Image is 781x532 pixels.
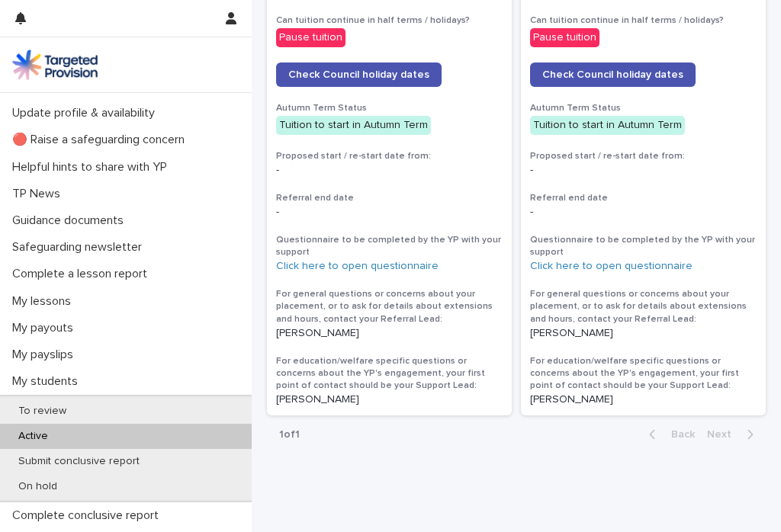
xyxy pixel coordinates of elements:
[530,164,757,177] p: -
[276,355,503,393] h3: For education/welfare specific questions or concerns about the YP's engagement, your first point ...
[6,267,159,281] p: Complete a lesson report
[530,393,757,406] p: [PERSON_NAME]
[276,164,503,177] p: -
[276,14,503,27] h3: Can tuition continue in half terms / holidays?
[6,294,83,309] p: My lessons
[276,288,503,325] h3: For general questions or concerns about your placement, or to ask for details about extensions an...
[530,28,599,47] div: Pause tuition
[530,327,757,340] p: [PERSON_NAME]
[276,261,439,271] a: Click here to open questionnaire
[530,234,757,258] h3: Questionnaire to be completed by the YP with your support
[288,69,429,80] span: Check Council holiday dates
[530,261,693,271] a: Click here to open questionnaire
[276,28,346,47] div: Pause tuition
[6,160,179,175] p: Helpful hints to share with YP
[707,429,741,440] span: Next
[6,405,79,418] p: To review
[701,428,766,441] button: Next
[662,429,695,440] span: Back
[6,240,154,255] p: Safeguarding newsletter
[276,206,503,219] p: -
[530,62,696,87] a: Check Council holiday dates
[6,455,152,468] p: Submit conclusive report
[276,116,431,135] div: Tuition to start in Autumn Term
[530,288,757,325] h3: For general questions or concerns about your placement, or to ask for details about extensions an...
[530,14,757,27] h3: Can tuition continue in half terms / holidays?
[276,234,503,258] h3: Questionnaire to be completed by the YP with your support
[6,133,197,147] p: 🔴 Raise a safeguarding concern
[530,150,757,162] h3: Proposed start / re-start date from:
[6,213,136,228] p: Guidance documents
[6,321,85,335] p: My payouts
[530,116,685,135] div: Tuition to start in Autumn Term
[530,355,757,393] h3: For education/welfare specific questions or concerns about the YP's engagement, your first point ...
[276,327,503,340] p: [PERSON_NAME]
[276,62,442,87] a: Check Council holiday dates
[6,187,72,201] p: TP News
[530,102,757,114] h3: Autumn Term Status
[6,430,60,443] p: Active
[276,102,503,114] h3: Autumn Term Status
[6,480,69,493] p: On hold
[6,106,167,120] p: Update profile & availability
[6,508,171,523] p: Complete conclusive report
[6,348,85,362] p: My payslips
[276,192,503,204] h3: Referral end date
[12,50,98,80] img: M5nRWzHhSzIhMunXDL62
[530,206,757,219] p: -
[276,393,503,406] p: [PERSON_NAME]
[276,150,503,162] h3: Proposed start / re-start date from:
[637,428,701,441] button: Back
[542,69,683,80] span: Check Council holiday dates
[530,192,757,204] h3: Referral end date
[267,416,312,453] p: 1 of 1
[6,374,90,389] p: My students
